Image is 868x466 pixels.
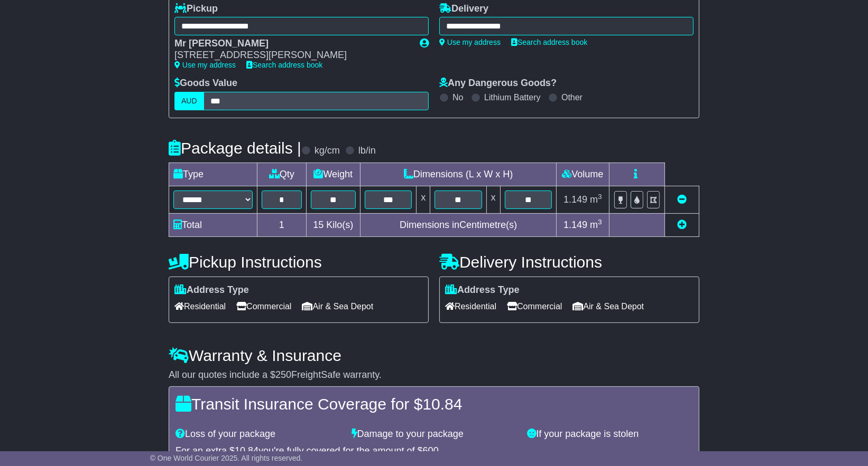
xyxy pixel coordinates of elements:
label: lb/in [358,145,376,157]
sup: 3 [598,193,602,201]
div: Mr [PERSON_NAME] [174,38,409,50]
a: Search address book [511,38,587,46]
td: Kilo(s) [306,213,361,236]
td: Dimensions in Centimetre(s) [361,213,557,236]
label: Delivery [439,3,488,15]
td: Dimensions (L x W x H) [361,163,557,186]
td: Weight [306,163,361,186]
label: Lithium Battery [484,92,541,102]
span: m [590,220,602,230]
span: Commercial [236,298,291,315]
label: Pickup [174,3,218,15]
div: If your package is stolen [522,429,698,440]
label: Other [561,92,583,102]
span: m [590,194,602,205]
a: Remove this item [677,194,687,205]
span: 10.84 [422,395,462,413]
label: Goods Value [174,78,237,89]
label: Any Dangerous Goods? [439,78,557,89]
span: Commercial [507,298,562,315]
span: 1.149 [564,220,587,230]
sup: 3 [598,218,602,226]
a: Use my address [439,38,501,46]
td: Total [169,213,257,236]
span: 600 [423,445,439,456]
label: Address Type [174,284,249,296]
div: Damage to your package [346,429,522,440]
span: Air & Sea Depot [302,298,374,315]
span: © One World Courier 2025. All rights reserved. [150,454,303,462]
td: Qty [257,163,307,186]
a: Use my address [174,61,236,69]
td: 1 [257,213,307,236]
span: Residential [174,298,226,315]
div: All our quotes include a $ FreightSafe warranty. [169,369,699,381]
span: Air & Sea Depot [573,298,644,315]
label: Address Type [445,284,520,296]
label: No [453,92,463,102]
div: [STREET_ADDRESS][PERSON_NAME] [174,50,409,61]
span: 10.84 [235,445,258,456]
span: 250 [275,369,291,380]
a: Search address book [246,61,322,69]
span: Residential [445,298,496,315]
td: Volume [556,163,609,186]
h4: Delivery Instructions [439,253,699,271]
div: For an extra $ you're fully covered for the amount of $ . [176,445,692,457]
h4: Transit Insurance Coverage for $ [176,395,692,413]
h4: Package details | [169,139,301,157]
span: 1.149 [564,194,587,205]
td: Type [169,163,257,186]
h4: Warranty & Insurance [169,347,699,364]
td: x [417,186,430,213]
a: Add new item [677,220,687,230]
label: kg/cm [315,145,340,157]
div: Loss of your package [170,429,346,440]
label: AUD [174,92,204,110]
td: x [486,186,500,213]
h4: Pickup Instructions [169,253,429,271]
span: 15 [313,220,324,230]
